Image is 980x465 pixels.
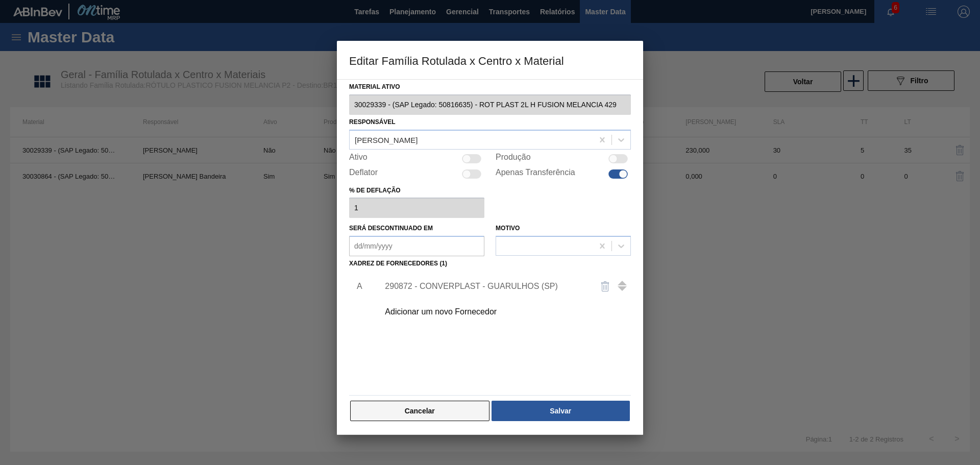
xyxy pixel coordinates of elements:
[385,307,585,316] div: Adicionar um novo Fornecedor
[349,153,367,165] label: Ativo
[496,168,575,180] label: Apenas Transferência
[337,41,643,80] h3: Editar Família Rotulada x Centro x Material
[349,183,484,198] label: % de deflação
[496,225,520,232] label: Motivo
[349,80,631,94] label: Material ativo
[492,401,630,421] button: Salvar
[599,280,611,292] img: delete-icon
[593,274,618,299] button: delete-icon
[355,135,418,144] div: [PERSON_NAME]
[385,282,585,291] div: 290872 - CONVERPLAST - GUARULHOS (SP)
[496,153,531,165] label: Produção
[349,260,447,267] label: Xadrez de Fornecedores (1)
[349,225,433,232] label: Será descontinuado em
[349,118,396,126] label: Responsável
[349,168,378,180] label: Deflator
[350,401,489,421] button: Cancelar
[349,274,365,299] li: A
[349,236,484,256] input: dd/mm/yyyy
